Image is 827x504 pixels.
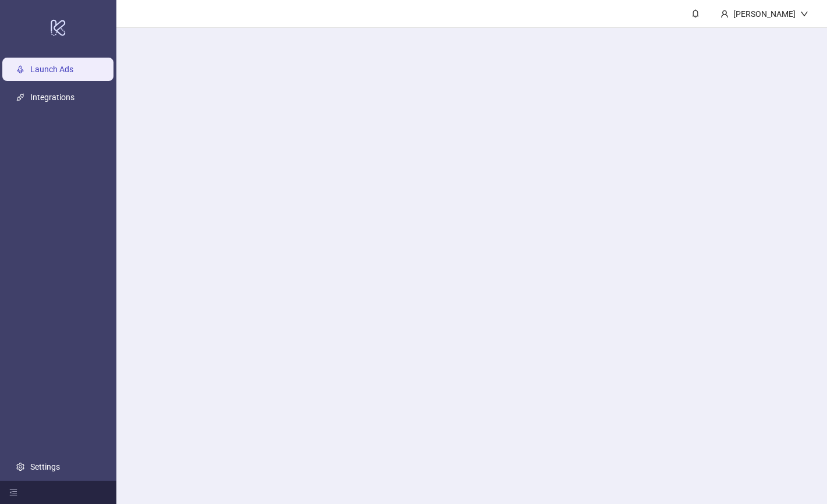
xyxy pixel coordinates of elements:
[30,462,60,471] a: Settings
[30,93,74,102] a: Integrations
[800,10,808,18] span: down
[720,10,729,18] span: user
[729,8,800,20] div: [PERSON_NAME]
[30,65,73,74] a: Launch Ads
[691,9,700,17] span: bell
[9,488,17,496] span: menu-fold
